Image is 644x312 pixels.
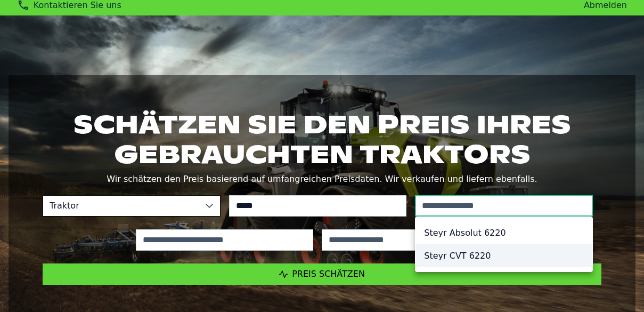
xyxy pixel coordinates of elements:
h1: Schätzen Sie den Preis Ihres gebrauchten Traktors [43,109,601,169]
li: Steyr CVT 6220 [415,244,592,267]
li: Steyr Absolut 6220 [415,221,592,244]
ul: Option List [415,217,592,271]
span: Preis schätzen [292,269,365,279]
p: Wir schätzen den Preis basierend auf umfangreichen Preisdaten. Wir verkaufen und liefern ebenfalls. [43,172,601,187]
button: Preis schätzen [43,263,601,285]
span: Traktor [43,196,199,216]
